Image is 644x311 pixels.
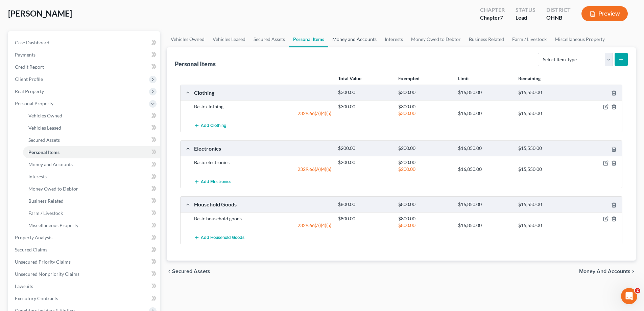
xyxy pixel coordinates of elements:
a: Credit Report [9,61,160,73]
div: Basic clothing [191,103,335,110]
div: Chapter [480,6,505,14]
span: Property Analysis [15,235,52,240]
div: $16,850.00 [455,201,515,208]
div: $200.00 [395,166,455,173]
span: 2 [635,288,640,293]
a: Lawsuits [9,280,160,292]
div: $800.00 [335,201,395,208]
div: Household Goods [191,201,335,208]
span: Farm / Livestock [28,210,63,216]
span: Business Related [28,198,64,204]
div: $15,550.00 [515,145,575,152]
a: Case Dashboard [9,37,160,49]
div: $16,850.00 [455,222,515,229]
div: $16,850.00 [455,166,515,173]
span: Money and Accounts [579,269,630,274]
div: Electronics [191,145,335,152]
span: Personal Property [15,101,53,106]
a: Payments [9,49,160,61]
div: $15,550.00 [515,89,575,96]
div: $16,850.00 [455,145,515,152]
div: Chapter [480,14,505,22]
div: $16,850.00 [455,89,515,96]
a: Money and Accounts [328,31,381,47]
strong: Remaining [518,75,541,81]
a: Vehicles Leased [23,122,160,134]
span: Add Electronics [201,179,231,184]
div: Personal Items [175,60,216,68]
span: Credit Report [15,64,44,70]
span: Case Dashboard [15,40,49,45]
a: Miscellaneous Property [551,31,609,47]
a: Interests [381,31,407,47]
button: Preview [581,6,628,21]
div: Clothing [191,89,335,96]
span: Unsecured Nonpriority Claims [15,271,79,277]
a: Unsecured Nonpriority Claims [9,268,160,280]
span: Real Property [15,88,44,94]
span: 7 [500,14,503,21]
div: $200.00 [395,145,455,152]
div: $800.00 [395,222,455,229]
span: Executory Contracts [15,295,58,301]
span: Money Owed to Debtor [28,186,78,192]
div: OHNB [546,14,571,22]
a: Farm / Livestock [23,207,160,219]
span: Unsecured Priority Claims [15,259,71,265]
a: Money and Accounts [23,158,160,171]
span: Miscellaneous Property [28,222,78,228]
span: Vehicles Leased [28,125,61,131]
span: Client Profile [15,76,43,82]
div: $800.00 [395,201,455,208]
i: chevron_right [630,269,636,274]
div: $200.00 [335,145,395,152]
div: $15,550.00 [515,166,575,173]
a: Executory Contracts [9,292,160,305]
i: chevron_left [167,269,172,274]
div: $300.00 [395,103,455,110]
div: $200.00 [395,159,455,166]
span: Interests [28,174,47,179]
div: $16,850.00 [455,110,515,117]
span: Add Household Goods [201,235,244,240]
a: Vehicles Leased [209,31,249,47]
div: $300.00 [335,103,395,110]
div: $15,550.00 [515,110,575,117]
span: Payments [15,52,35,58]
span: Personal Items [28,149,59,155]
a: Secured Assets [23,134,160,146]
a: Money Owed to Debtor [407,31,465,47]
span: Money and Accounts [28,161,73,167]
div: 2329.66(A)(4)(a) [191,222,335,229]
a: Unsecured Priority Claims [9,256,160,268]
div: $200.00 [335,159,395,166]
span: Lawsuits [15,283,33,289]
a: Money Owed to Debtor [23,183,160,195]
a: Personal Items [23,146,160,158]
a: Vehicles Owned [167,31,209,47]
div: $800.00 [395,215,455,222]
div: 2329.66(A)(4)(a) [191,166,335,173]
strong: Total Value [338,75,361,81]
strong: Limit [458,75,469,81]
button: Money and Accounts chevron_right [579,269,636,274]
span: Secured Assets [172,269,210,274]
a: Miscellaneous Property [23,219,160,231]
div: Status [516,6,535,14]
strong: Exempted [398,75,420,81]
span: Secured Assets [28,137,60,143]
div: Lead [516,14,535,22]
div: $300.00 [395,110,455,117]
a: Secured Claims [9,244,160,256]
iframe: Intercom live chat [621,288,637,304]
a: Business Related [465,31,508,47]
div: $800.00 [335,215,395,222]
div: 2329.66(A)(4)(a) [191,110,335,117]
div: $300.00 [335,89,395,96]
button: Add Household Goods [194,231,244,244]
a: Personal Items [289,31,328,47]
div: $15,550.00 [515,222,575,229]
button: Add Clothing [194,119,226,132]
a: Business Related [23,195,160,207]
a: Vehicles Owned [23,110,160,122]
